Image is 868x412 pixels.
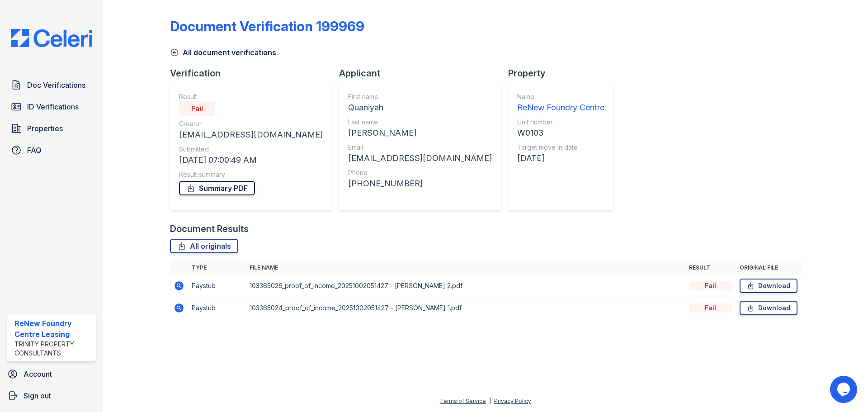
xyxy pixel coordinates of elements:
[736,260,801,275] th: Original file
[494,398,531,404] a: Privacy Policy
[489,398,491,404] div: |
[348,118,492,127] div: Last name
[685,260,736,275] th: Result
[14,340,92,358] div: Trinity Property Consultants
[7,76,96,94] a: Doc Verifications
[179,119,323,128] div: Creator
[517,101,604,114] div: ReNew Foundry Centre
[4,29,99,47] img: CE_Logo_Blue-a8612792a0a2168367f1c8372b55b34899dd931a85d93a1a3d3e32e68fde9ad4.png
[740,279,797,293] a: Download
[348,152,492,165] div: [EMAIL_ADDRESS][DOMAIN_NAME]
[7,141,96,159] a: FAQ
[7,119,96,137] a: Properties
[517,143,604,152] div: Target move in date
[830,376,859,403] iframe: chat widget
[348,143,492,152] div: Email
[440,398,486,404] a: Terms of Service
[517,92,604,114] a: Name ReNew Foundry Centre
[246,297,685,319] td: 103365024_proof_of_income_20251002051427 - [PERSON_NAME] 1.pdf
[188,260,246,275] th: Type
[517,118,604,127] div: Unit number
[339,67,508,80] div: Applicant
[689,303,732,313] div: Fail
[348,101,492,114] div: Quaniyah
[246,275,685,297] td: 103365026_proof_of_income_20251002051427 - [PERSON_NAME] 2.pdf
[170,47,276,58] a: All document verifications
[348,127,492,139] div: [PERSON_NAME]
[508,67,621,80] div: Property
[4,365,99,383] a: Account
[740,301,797,315] a: Download
[24,390,51,401] span: Sign out
[348,168,492,177] div: Phone
[170,18,364,34] div: Document Verification 199969
[188,275,246,297] td: Paystub
[179,128,323,141] div: [EMAIL_ADDRESS][DOMAIN_NAME]
[27,145,42,156] span: FAQ
[246,260,685,275] th: File name
[179,92,323,101] div: Result
[179,154,323,166] div: [DATE] 07:00:49 AM
[348,177,492,190] div: [PHONE_NUMBER]
[517,92,604,101] div: Name
[170,223,249,235] div: Document Results
[170,67,339,80] div: Verification
[27,80,85,90] span: Doc Verifications
[14,318,92,340] div: ReNew Foundry Centre Leasing
[188,297,246,319] td: Paystub
[4,387,99,405] a: Sign out
[179,101,215,116] div: Fail
[27,101,79,112] span: ID Verifications
[179,145,323,154] div: Submitted
[517,152,604,165] div: [DATE]
[689,281,732,290] div: Fail
[348,92,492,101] div: First name
[24,369,52,379] span: Account
[7,98,96,116] a: ID Verifications
[27,123,63,134] span: Properties
[517,127,604,139] div: W0103
[179,181,255,195] a: Summary PDF
[170,239,238,253] a: All originals
[179,170,323,179] div: Result summary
